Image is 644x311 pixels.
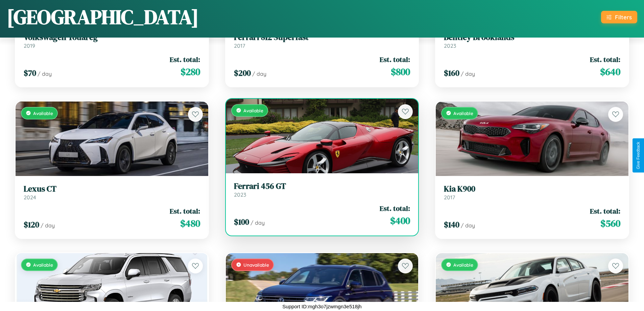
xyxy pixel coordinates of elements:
[600,65,620,79] span: $ 640
[461,222,475,229] span: / day
[33,110,53,116] span: Available
[38,70,52,77] span: / day
[600,217,620,230] span: $ 560
[444,184,620,201] a: Kia K9002017
[252,70,266,77] span: / day
[24,184,200,194] h3: Lexus CT
[41,222,55,229] span: / day
[234,191,246,198] span: 2023
[234,67,251,79] span: $ 200
[444,32,620,49] a: Bentley Brooklands2023
[444,67,459,79] span: $ 160
[615,14,632,21] div: Filters
[590,206,620,216] span: Est. total:
[234,32,410,42] h3: Ferrari 812 Superfast
[461,70,475,77] span: / day
[243,262,269,268] span: Unavailable
[24,194,36,201] span: 2024
[453,110,473,116] span: Available
[7,3,199,31] h1: [GEOGRAPHIC_DATA]
[24,184,200,201] a: Lexus CT2024
[24,219,39,230] span: $ 120
[590,54,620,64] span: Est. total:
[234,181,410,198] a: Ferrari 456 GT2023
[33,262,53,268] span: Available
[234,32,410,49] a: Ferrari 812 Superfast2017
[380,54,410,64] span: Est. total:
[444,32,620,42] h3: Bentley Brooklands
[453,262,473,268] span: Available
[444,219,459,230] span: $ 140
[243,108,263,113] span: Available
[234,42,245,49] span: 2017
[24,32,200,49] a: Volkswagen Touareg2019
[282,302,361,311] p: Support ID: mgh3o7jzwmgn3e518jh
[181,65,200,79] span: $ 280
[444,42,456,49] span: 2023
[24,42,35,49] span: 2019
[390,214,410,227] span: $ 400
[444,184,620,194] h3: Kia K900
[636,142,641,169] div: Give Feedback
[170,54,200,64] span: Est. total:
[180,217,200,230] span: $ 480
[444,194,455,201] span: 2017
[380,203,410,213] span: Est. total:
[234,216,249,227] span: $ 100
[391,65,410,79] span: $ 800
[24,67,36,79] span: $ 70
[234,181,410,191] h3: Ferrari 456 GT
[24,32,200,42] h3: Volkswagen Touareg
[170,206,200,216] span: Est. total:
[601,11,637,23] button: Filters
[251,219,265,226] span: / day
